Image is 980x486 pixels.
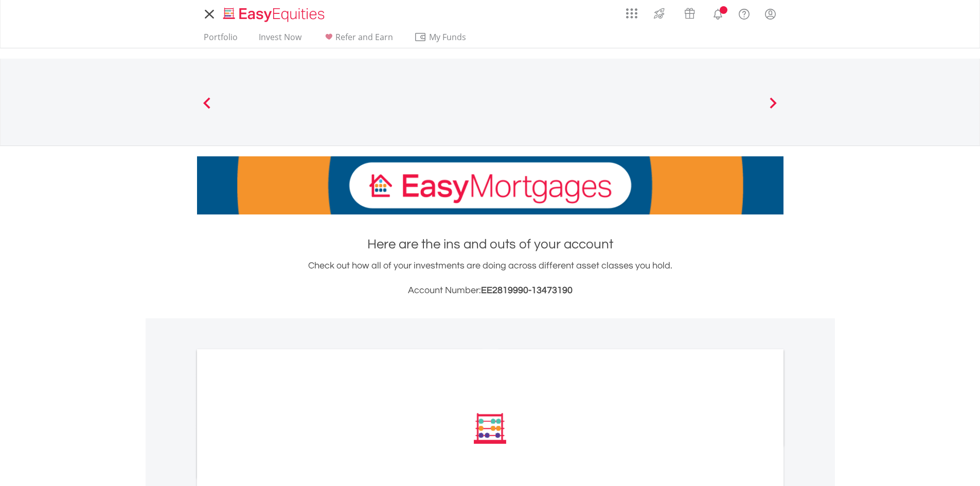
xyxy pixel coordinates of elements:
img: vouchers-v2.svg [681,5,698,22]
h1: Here are the ins and outs of your account [197,235,783,254]
a: Home page [219,3,329,23]
span: EE2819990-13473190 [481,285,573,295]
a: FAQ's and Support [731,3,757,23]
a: Vouchers [674,3,705,22]
a: Refer and Earn [318,32,397,48]
img: grid-menu-icon.svg [626,8,637,19]
a: AppsGrid [619,3,644,19]
div: Check out how all of your investments are doing across different asset classes you hold. [197,259,783,298]
img: thrive-v2.svg [651,5,668,22]
a: Portfolio [200,32,242,48]
a: My Profile [757,3,783,25]
img: EasyMortage Promotion Banner [197,156,783,214]
a: Notifications [705,3,731,23]
h3: Account Number: [197,283,783,298]
span: Refer and Earn [335,31,393,43]
a: Invest Now [255,32,306,48]
img: EasyEquities_Logo.png [221,6,329,23]
span: My Funds [414,30,482,44]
